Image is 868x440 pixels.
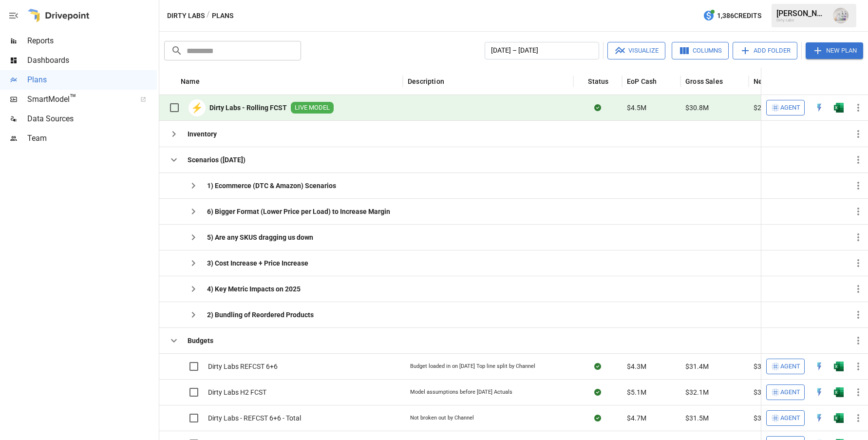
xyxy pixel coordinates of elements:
b: Dirty Labs - Rolling FCST [209,103,287,113]
div: Open in Excel [834,103,844,113]
span: $32.1M [685,387,709,397]
span: $30.9M [754,387,777,397]
img: quick-edit-flash.b8aec18c.svg [814,413,824,423]
img: excel-icon.76473adf.svg [834,387,844,397]
span: $31.4M [685,362,709,371]
span: $4.5M [627,103,646,113]
div: / [207,10,210,22]
button: Agent [766,100,805,115]
img: Emmanuelle Johnson [833,8,849,23]
div: Sync complete [594,103,601,113]
span: Dirty Labs - REFCST 6+6 - Total [208,413,301,423]
span: Dirty Labs H2 FCST [208,387,266,397]
span: Reports [27,35,157,47]
div: EoP Cash [627,77,657,85]
span: $4.7M [627,413,646,423]
div: Net Revenue [754,77,794,85]
b: Budgets [188,336,213,345]
span: LIVE MODEL [291,103,334,113]
span: Dashboards [27,55,157,66]
div: Open in Excel [834,413,844,423]
div: Gross Sales [685,77,723,85]
button: Add Folder [733,42,797,59]
span: $4.3M [627,362,646,371]
b: 4) Key Metric Impacts on 2025 [207,284,301,294]
img: quick-edit-flash.b8aec18c.svg [814,387,824,397]
div: Description [408,77,444,85]
button: Agent [766,359,805,374]
span: Agent [780,102,800,114]
div: Sync complete [594,362,601,371]
b: 1) Ecommerce (DTC & Amazon) Scenarios [207,181,336,191]
div: Open in Excel [834,387,844,397]
b: 3) Cost Increase + Price Increase [207,258,308,268]
button: Dirty Labs [167,10,205,22]
div: Open in Quick Edit [814,413,824,423]
div: Not broken out by Channel [410,414,474,422]
button: New Plan [806,42,863,59]
span: $31.5M [685,413,709,423]
span: ™ [70,92,76,104]
span: Agent [780,361,800,372]
div: Dirty Labs [776,18,827,22]
span: Agent [780,387,800,398]
img: excel-icon.76473adf.svg [834,413,844,423]
div: ⚡ [189,99,206,116]
button: Visualize [607,42,665,59]
div: Open in Quick Edit [814,362,824,371]
span: $29.7M [754,103,777,113]
div: Open in Quick Edit [814,103,824,113]
div: Name [181,77,200,85]
button: Columns [672,42,729,59]
div: Open in Quick Edit [814,387,824,397]
b: Inventory [188,129,217,139]
button: 1,386Credits [699,7,765,25]
button: [DATE] – [DATE] [485,42,599,59]
b: 6) Bigger Format (Lower Price per Load) to Increase Margin [207,207,390,216]
div: Status [588,77,608,85]
button: Agent [766,384,805,400]
span: 1,386 Credits [717,10,761,22]
span: Agent [780,413,800,424]
span: $30.2M [754,362,777,371]
span: $30.3M [754,413,777,423]
div: Model assumptions before [DATE] Actuals [410,388,512,396]
img: excel-icon.76473adf.svg [834,103,844,113]
span: $30.8M [685,103,709,113]
span: Team [27,133,157,144]
img: excel-icon.76473adf.svg [834,362,844,371]
b: Scenarios ([DATE]) [188,155,245,165]
span: Plans [27,74,157,86]
img: quick-edit-flash.b8aec18c.svg [814,103,824,113]
div: Sync complete [594,387,601,397]
button: Agent [766,410,805,426]
div: Budget loaded in on [DATE] Top line split by Channel [410,363,535,370]
b: 2) Bundling of Reordered Products [207,310,314,320]
div: Open in Excel [834,362,844,371]
div: Sync complete [594,413,601,423]
b: 5) Are any SKUS dragging us down [207,232,313,242]
div: [PERSON_NAME] [776,9,827,18]
span: Data Sources [27,113,157,125]
span: Dirty Labs REFCST 6+6 [208,362,278,371]
button: Emmanuelle Johnson [827,2,854,29]
span: $5.1M [627,387,646,397]
span: SmartModel [27,94,130,105]
img: quick-edit-flash.b8aec18c.svg [814,362,824,371]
